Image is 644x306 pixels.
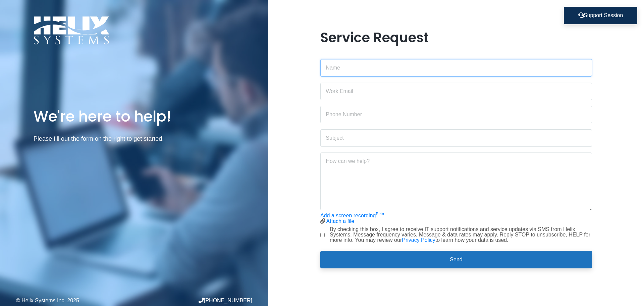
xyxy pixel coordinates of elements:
label: By checking this box, I agree to receive IT support notifications and service updates via SMS fro... [330,227,592,243]
button: Send [320,251,592,268]
input: Name [320,59,592,77]
div: © Helix Systems Inc. 2025 [16,298,134,303]
h1: Service Request [320,30,592,46]
input: Subject [320,129,592,147]
a: Add a screen recordingBeta [320,213,384,218]
a: Privacy Policy [402,237,435,243]
sup: Beta [376,212,384,216]
button: Support Session [564,7,637,24]
p: Please fill out the form on the right to get started. [34,134,235,144]
input: Work Email [320,83,592,100]
div: [PHONE_NUMBER] [134,298,252,303]
a: Attach a file [326,218,355,224]
input: Phone Number [320,106,592,123]
h1: We're here to help! [34,107,235,126]
img: Logo [34,16,109,45]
